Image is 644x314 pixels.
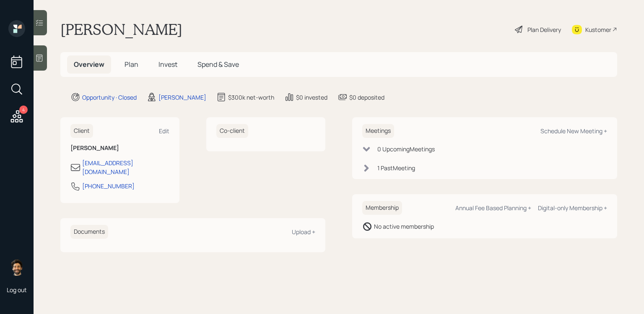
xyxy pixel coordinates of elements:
div: [EMAIL_ADDRESS][DOMAIN_NAME] [82,158,169,176]
h6: Documents [70,225,108,239]
div: Digital-only Membership + [538,204,607,212]
h1: [PERSON_NAME] [60,20,182,39]
div: Schedule New Meeting + [540,127,607,135]
div: $0 deposited [349,93,384,102]
div: $300k net-worth [228,93,274,102]
h6: [PERSON_NAME] [70,145,169,152]
div: $0 invested [296,93,327,102]
div: Opportunity · Closed [82,93,137,102]
h6: Meetings [362,124,394,138]
h6: Membership [362,201,402,215]
div: Edit [159,127,169,135]
h6: Co-client [216,124,248,138]
span: Plan [125,60,138,69]
div: Upload + [292,228,315,236]
h6: Client [70,124,93,138]
div: Annual Fee Based Planning + [455,204,531,212]
div: Plan Delivery [527,25,561,34]
span: Invest [158,60,177,69]
div: 0 Upcoming Meeting s [377,145,435,153]
span: Overview [74,60,104,69]
div: 4 [19,106,28,114]
div: 1 Past Meeting [377,164,415,172]
div: Kustomer [585,25,611,34]
div: [PHONE_NUMBER] [82,182,135,190]
div: No active membership [374,222,434,231]
div: [PERSON_NAME] [158,93,206,102]
span: Spend & Save [197,60,239,69]
div: Log out [7,286,27,294]
img: eric-schwartz-headshot.png [8,259,25,276]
